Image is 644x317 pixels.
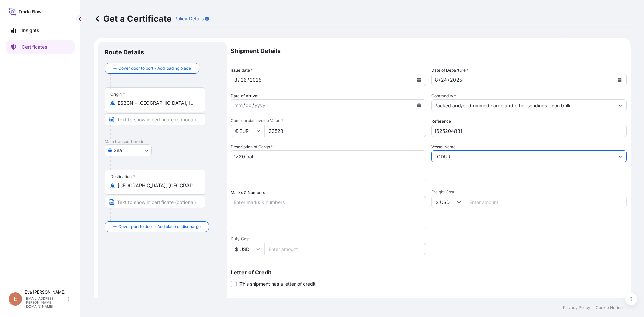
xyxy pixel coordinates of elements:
[448,76,449,84] div: /
[434,76,439,84] div: month,
[254,101,266,109] div: year,
[614,74,625,85] button: Calendar
[105,221,209,232] button: Cover port to door - Add place of discharge
[6,40,75,54] a: Certificates
[245,101,252,109] div: day,
[105,196,205,208] input: Text to appear on certificate
[25,296,66,308] p: [EMAIL_ADDRESS][PERSON_NAME][DOMAIN_NAME]
[22,44,47,50] p: Certificates
[105,48,144,56] p: Route Details
[238,76,240,84] div: /
[431,125,627,137] input: Enter booking reference
[264,125,426,137] input: Enter amount
[118,100,197,106] input: Origin
[414,74,424,85] button: Calendar
[439,76,440,84] div: /
[247,76,249,84] div: /
[563,305,590,310] a: Privacy Policy
[249,76,262,84] div: year,
[231,150,426,182] textarea: 1x20 bulk
[234,76,238,84] div: month,
[105,144,152,156] button: Select transport
[432,99,614,111] input: Type to search commodity
[231,118,426,123] span: Commercial Invoice Value
[105,63,199,74] button: Cover door to port - Add loading place
[449,76,463,84] div: year,
[231,67,253,74] span: Issue date
[105,139,220,144] p: Main transport mode
[118,223,201,230] span: Cover port to door - Add place of discharge
[264,243,426,255] input: Enter amount
[596,305,623,310] a: Cookie Notice
[174,15,204,22] p: Policy Details
[231,236,426,242] span: Duty Cost
[105,113,205,125] input: Text to appear on certificate
[234,101,243,109] div: month,
[431,67,468,74] span: Date of Departure
[110,174,135,179] div: Destination
[110,92,125,97] div: Origin
[231,42,627,60] p: Shipment Details
[114,147,122,154] span: Sea
[240,76,247,84] div: day,
[118,182,197,189] input: Destination
[431,144,456,150] label: Vessel Name
[440,76,448,84] div: day,
[94,13,172,24] p: Get a Certificate
[14,296,17,302] span: E
[231,144,273,150] label: Description of Cargo
[432,150,614,162] input: Type to search vessel name or IMO
[431,93,456,99] label: Commodity
[239,281,316,287] span: This shipment has a letter of credit
[465,196,627,208] input: Enter amount
[252,101,254,109] div: /
[414,100,424,111] button: Calendar
[431,118,451,125] label: Reference
[243,101,245,109] div: /
[431,189,627,195] span: Freight Cost
[118,65,191,72] span: Cover door to port - Add loading place
[614,99,626,111] button: Show suggestions
[6,23,75,37] a: Insights
[22,27,39,34] p: Insights
[231,270,627,275] p: Letter of Credit
[231,93,258,99] span: Date of Arrival
[614,150,626,162] button: Show suggestions
[231,189,265,196] label: Marks & Numbers
[25,289,66,295] p: Eva [PERSON_NAME]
